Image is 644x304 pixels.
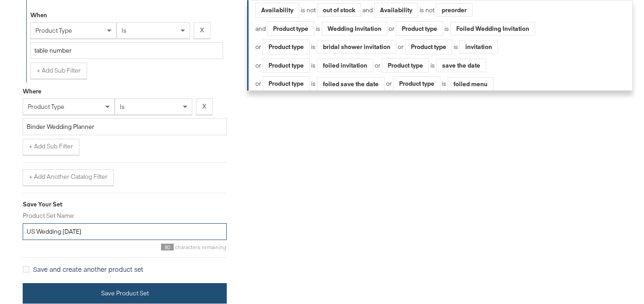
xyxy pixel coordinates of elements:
div: Product type [394,77,440,91]
button: X [196,98,213,115]
div: is not [418,6,436,15]
div: Product type [268,22,314,36]
div: or [386,76,493,91]
div: Wedding Invitation [322,22,387,35]
div: or [255,76,385,91]
div: Where [23,87,41,96]
div: Product type [263,40,309,54]
div: or [398,39,498,54]
div: Product type [263,77,309,91]
input: Enter a value for your filter [23,118,227,135]
div: is [310,61,317,70]
div: is [440,79,448,88]
div: Save Your Set [23,200,227,209]
div: out of stock [317,3,361,17]
div: foiled invitation [317,59,373,72]
div: or [389,21,535,36]
button: + Add Sub Filter [23,139,79,155]
strong: X [200,26,204,34]
div: is [310,43,317,51]
div: characters remaining [23,244,227,250]
div: or [255,58,373,73]
div: foiled menu [448,77,493,91]
button: X [194,22,210,39]
div: is [314,25,322,33]
span: is [120,103,125,111]
div: Product type [382,59,429,73]
div: is not [299,6,317,15]
div: and [255,21,387,36]
div: is [429,61,436,70]
div: or [375,58,486,73]
div: and [362,3,473,18]
div: or [255,39,396,54]
div: Availability [375,3,418,17]
div: Product type [405,40,452,54]
div: foiled save the date [317,77,384,91]
div: bridal shower invitation [317,40,396,54]
span: Save and create another product set [33,265,143,274]
span: product type [28,103,64,111]
span: 80 [161,244,174,250]
button: Save Product Set [23,283,227,304]
input: Enter a value for your filter [30,42,223,59]
button: + Add Sub Filter [30,63,87,79]
button: + Add Another Catalog Filter [23,169,114,186]
div: is [452,43,459,51]
div: preorder [436,3,472,17]
div: invitation [460,40,498,54]
div: Product type [396,22,443,36]
div: save the date [437,59,486,72]
div: Foiled Wedding Invitation [451,22,535,35]
div: is [443,25,450,33]
div: is [310,79,317,88]
div: Product type [263,59,309,73]
label: Product Set Name: [23,211,227,220]
input: Give your set a descriptive name [23,223,227,240]
div: When [30,11,47,20]
span: is [122,26,127,34]
span: product type [35,26,72,34]
strong: X [202,102,206,111]
div: Availability [256,3,299,17]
